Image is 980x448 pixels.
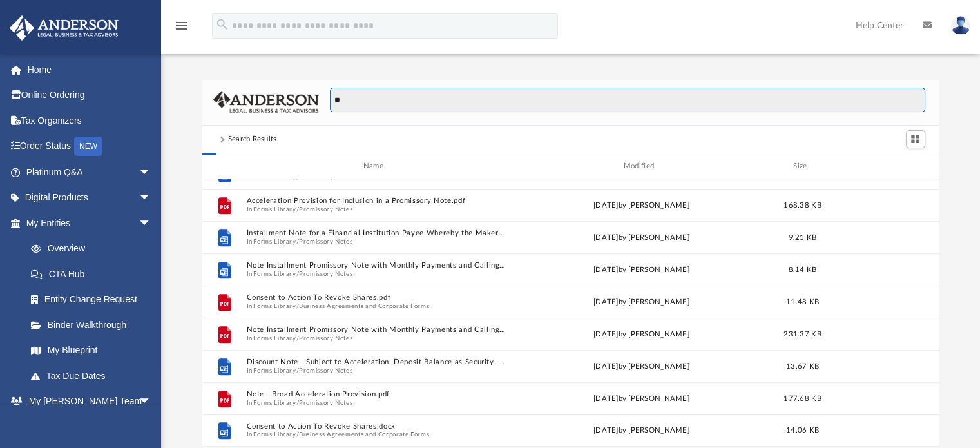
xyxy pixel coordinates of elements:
[253,206,296,214] button: Forms Library
[18,236,171,262] a: Overview
[246,206,506,214] span: In
[296,367,298,375] span: /
[246,326,506,335] button: Note Installment Promissory Note with Monthly Payments and Calling for Collection of Attorneys Fe...
[299,270,352,278] button: Promissory Notes
[906,130,925,148] button: Switch to Grid View
[783,395,821,402] span: 177.68 KB
[139,389,164,415] span: arrow_drop_down
[296,238,298,246] span: /
[296,335,298,343] span: /
[245,161,505,172] div: Name
[296,302,298,311] span: /
[776,161,828,172] div: Size
[246,294,506,302] button: Consent to Action To Revoke Shares.pdf
[296,270,298,278] span: /
[9,108,171,133] a: Tax Organizers
[246,197,506,206] button: Acceleration Provision for Inclusion in a Promissory Note.pdf
[511,161,771,172] div: Modified
[783,202,821,209] span: 168.38 KB
[6,15,122,41] img: Anderson Advisors Platinum Portal
[512,393,771,405] div: [DATE] by [PERSON_NAME]
[215,17,229,32] i: search
[330,88,925,112] input: Search files and folders
[246,302,506,311] span: In
[512,297,771,308] div: [DATE] by [PERSON_NAME]
[299,302,429,311] button: Business Agreements and Corporate Forms
[18,338,164,364] a: My Blueprint
[299,335,352,343] button: Promissory Notes
[253,431,296,439] button: Forms Library
[246,335,506,343] span: In
[246,262,506,270] button: Note Installment Promissory Note with Monthly Payments and Calling for Collection of Attorneys Fe...
[174,18,189,34] i: menu
[74,137,102,156] div: NEW
[512,264,771,276] div: [DATE] by [PERSON_NAME]
[299,367,352,375] button: Promissory Notes
[253,238,296,246] button: Forms Library
[139,210,164,237] span: arrow_drop_down
[246,270,506,278] span: In
[9,185,171,211] a: Digital Productsarrow_drop_down
[299,399,352,407] button: Promissory Notes
[296,431,298,439] span: /
[207,161,240,172] div: id
[9,210,171,236] a: My Entitiesarrow_drop_down
[299,206,352,214] button: Promissory Notes
[253,302,296,311] button: Forms Library
[253,399,296,407] button: Forms Library
[512,329,771,340] div: [DATE] by [PERSON_NAME]
[246,229,506,238] button: Installment Note for a Financial Institution Payee Whereby the Maker Establishes an Account in Wh...
[788,234,816,241] span: 9.21 KB
[783,331,821,338] span: 231.37 KB
[9,57,171,83] a: Home
[512,200,771,211] div: [DATE] by [PERSON_NAME]
[785,298,818,306] span: 11.48 KB
[299,238,352,246] button: Promissory Notes
[253,270,296,278] button: Forms Library
[246,399,506,407] span: In
[139,185,164,211] span: arrow_drop_down
[9,133,171,160] a: Order StatusNEW
[785,363,818,370] span: 13.67 KB
[246,422,506,431] button: Consent to Action To Revoke Shares.docx
[246,358,506,367] button: Discount Note - Subject to Acceleration, Deposit Balance as Security.docx
[834,161,924,172] div: id
[18,363,171,389] a: Tax Due Dates
[785,427,818,434] span: 14.06 KB
[299,431,429,439] button: Business Agreements and Corporate Forms
[174,24,189,34] a: menu
[951,16,970,35] img: User Pic
[246,431,506,439] span: In
[18,261,171,287] a: CTA Hub
[246,367,506,375] span: In
[246,391,506,399] button: Note - Broad Acceleration Provision.pdf
[246,238,506,246] span: In
[228,133,277,145] div: Search Results
[9,83,171,108] a: Online Ordering
[512,425,771,437] div: [DATE] by [PERSON_NAME]
[512,361,771,373] div: [DATE] by [PERSON_NAME]
[512,232,771,244] div: [DATE] by [PERSON_NAME]
[18,312,171,338] a: Binder Walkthrough
[9,159,171,185] a: Platinum Q&Aarrow_drop_down
[253,367,296,375] button: Forms Library
[18,287,171,313] a: Entity Change Request
[788,266,816,273] span: 8.14 KB
[296,399,298,407] span: /
[296,206,298,214] span: /
[9,389,164,414] a: My [PERSON_NAME] Teamarrow_drop_down
[202,179,939,446] div: grid
[139,159,164,186] span: arrow_drop_down
[253,335,296,343] button: Forms Library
